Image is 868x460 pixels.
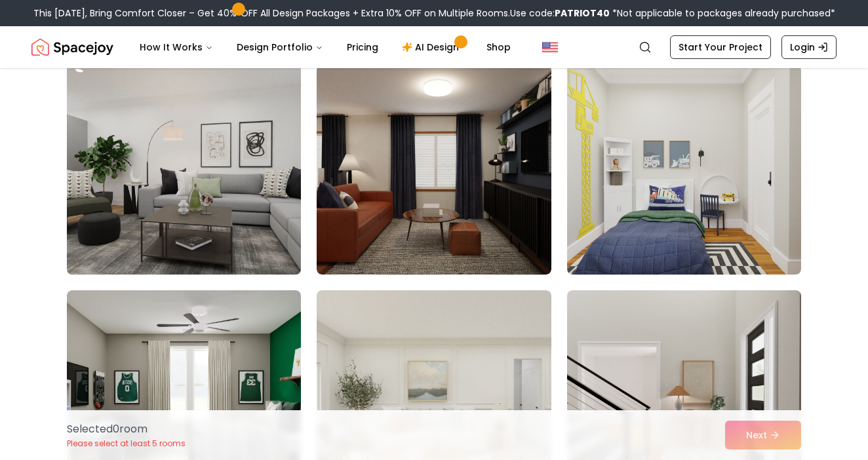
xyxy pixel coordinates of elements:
p: Selected 0 room [67,421,186,437]
img: Room room-3 [567,65,801,275]
a: Start Your Project [670,35,771,59]
button: Design Portfolio [226,34,334,60]
img: United States [542,39,558,55]
img: Spacejoy Logo [31,34,113,60]
nav: Main [129,34,521,60]
a: AI Design [391,34,473,60]
a: Spacejoy [31,34,113,60]
button: How It Works [129,34,224,60]
p: Please select at least 5 rooms [67,438,186,449]
a: Shop [476,34,521,60]
b: PATRIOT40 [555,7,610,20]
a: Login [781,35,837,59]
span: Use code: [510,7,610,20]
a: Pricing [336,34,389,60]
nav: Global [31,26,837,68]
img: Room room-2 [317,65,551,275]
span: *Not applicable to packages already purchased* [610,7,835,20]
div: This [DATE], Bring Comfort Closer – Get 40% OFF All Design Packages + Extra 10% OFF on Multiple R... [33,7,835,20]
img: Room room-1 [61,60,307,280]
